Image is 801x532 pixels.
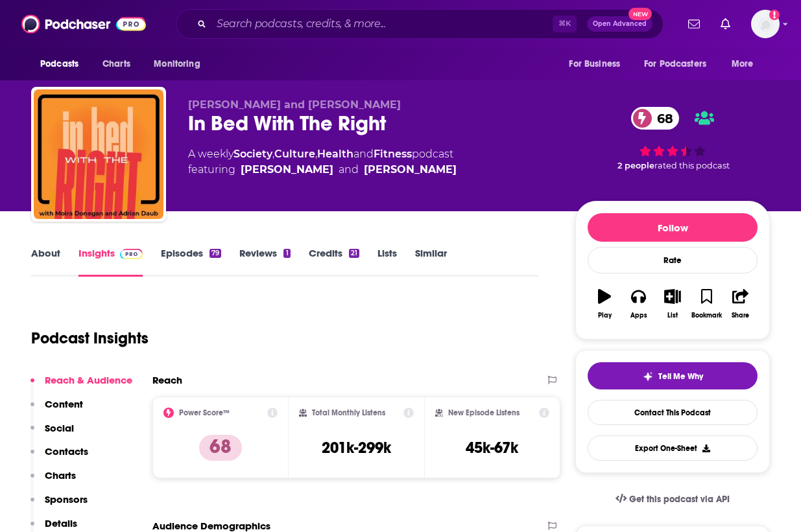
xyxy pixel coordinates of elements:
h1: Podcast Insights [31,329,149,348]
div: A weekly podcast [188,146,457,178]
span: More [732,55,754,73]
button: Open AdvancedNew [587,16,652,32]
div: Play [598,312,612,319]
span: Tell Me Why [658,371,703,382]
h2: New Episode Listens [448,408,520,417]
a: Fitness [374,148,412,160]
img: tell me why sparkle [643,371,653,382]
span: featuring [188,162,457,178]
h2: Power Score™ [179,408,230,417]
p: Content [45,398,83,410]
button: Follow [588,213,758,242]
img: In Bed With The Right [34,89,163,219]
a: Health [317,148,353,160]
a: Moira Donegan [241,162,333,178]
span: and [353,148,374,160]
p: 68 [199,435,242,461]
a: Culture [274,148,315,160]
button: Share [724,281,758,327]
h2: Reach [152,374,182,386]
a: About [31,247,60,277]
img: Podchaser Pro [120,249,143,259]
span: , [315,148,317,160]
div: 79 [209,249,221,258]
button: Play [588,281,621,327]
span: Get this podcast via API [629,494,730,505]
span: rated this podcast [654,161,730,170]
button: Export One-Sheet [588,435,758,461]
div: Rate [588,247,758,273]
p: Charts [45,469,76,481]
button: tell me why sparkleTell Me Why [588,362,758,389]
span: , [272,148,274,160]
h3: 201k-299k [322,438,391,457]
span: For Podcasters [644,55,706,73]
span: Charts [102,55,130,73]
img: Podchaser - Follow, Share and Rate Podcasts [21,12,146,36]
img: User Profile [751,10,780,38]
span: Podcasts [40,55,78,73]
span: Open Advanced [593,21,647,27]
p: Social [45,422,74,434]
div: Share [732,312,749,319]
a: Similar [415,247,447,277]
a: Charts [94,52,138,76]
button: open menu [723,52,770,76]
span: Logged in as juliahaav [751,10,780,38]
button: Apps [621,281,655,327]
a: Adrian Daub [364,162,457,178]
button: open menu [145,52,217,76]
span: For Business [569,55,620,73]
a: Reviews1 [239,247,290,277]
button: Sponsors [30,493,88,517]
a: Society [233,148,272,160]
button: Reach & Audience [30,374,132,398]
button: open menu [560,52,636,76]
div: Search podcasts, credits, & more... [176,9,664,39]
p: Sponsors [45,493,88,505]
span: 2 people [617,161,654,170]
span: and [339,162,359,178]
a: Contact This Podcast [588,400,758,425]
button: Bookmark [689,281,723,327]
svg: Add a profile image [769,10,780,20]
a: 68 [631,107,680,130]
span: ⌘ K [553,16,577,32]
button: open menu [31,52,95,76]
button: Charts [30,469,76,493]
button: Contacts [30,445,88,469]
div: 21 [349,249,359,258]
h3: 45k-67k [466,438,518,457]
a: Show notifications dropdown [715,13,735,35]
button: Content [30,398,83,422]
a: Lists [377,247,397,277]
p: Contacts [45,445,88,457]
button: List [656,281,689,327]
a: Show notifications dropdown [683,13,705,35]
a: Credits21 [309,247,359,277]
h2: Audience Demographics [152,520,270,532]
h2: Total Monthly Listens [312,408,385,417]
a: Get this podcast via API [605,483,740,515]
div: 1 [283,249,290,258]
div: List [667,312,678,319]
span: 68 [644,107,680,130]
p: Details [45,517,77,529]
div: 68 2 peoplerated this podcast [575,98,770,179]
span: Monitoring [154,55,200,73]
div: Apps [630,312,647,319]
a: InsightsPodchaser Pro [78,247,143,277]
button: Show profile menu [751,10,780,38]
button: open menu [636,52,725,76]
span: [PERSON_NAME] and [PERSON_NAME] [188,98,401,111]
input: Search podcasts, credits, & more... [211,14,553,34]
button: Social [30,422,74,446]
div: Bookmark [691,312,722,319]
a: Episodes79 [161,247,221,277]
p: Reach & Audience [45,374,132,386]
span: New [628,8,652,20]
